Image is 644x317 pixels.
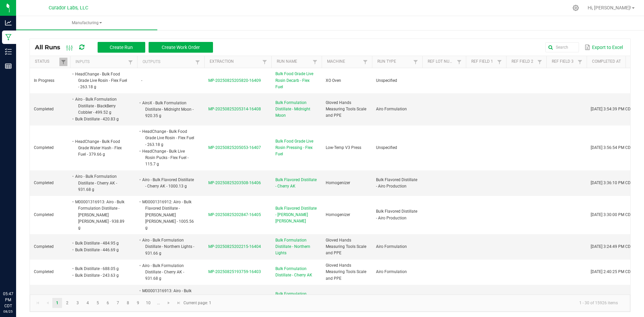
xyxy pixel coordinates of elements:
a: Page 4 [83,298,93,308]
a: Page 2 [62,298,72,308]
a: Page 7 [113,298,123,308]
li: M00001316913: Airo - Bulk Formulation Distillate - [PERSON_NAME] [PERSON_NAME] - 938.89 g [74,199,127,231]
span: Completed [34,269,54,274]
a: Go to the next page [164,298,174,308]
span: Completed [34,107,54,111]
a: Filter [536,58,544,66]
li: Bulk Distillate - 243.63 g [74,272,127,279]
span: [DATE] 3:36:10 PM CDT [591,180,633,185]
a: Ref Lot NumberSortable [428,59,455,64]
span: Completed [34,212,54,217]
a: Filter [59,58,67,66]
a: Filter [412,58,420,66]
span: Low-Temp V3 Press [326,145,361,150]
span: Bulk Flavored Distillate - Airo Production [376,209,417,220]
span: MP-20250825203508-16406 [208,180,261,185]
span: MP-20250825193759-16403 [208,269,261,274]
inline-svg: Inventory [5,48,12,55]
span: Go to the next page [166,300,171,306]
iframe: Resource center [7,263,27,283]
span: Bulk Food Grade Live Rosin Pressing - Flex Fuel [275,138,318,158]
span: Gloved Hands Measuring Tools Scale and PPE [326,100,366,118]
span: Airo Formulation [376,107,407,111]
li: Airo - Bulk Formulation Distillate - Cherry AK - 931.68 g [74,173,127,193]
a: Filter [126,58,135,66]
span: MP-20250825202215-16404 [208,244,261,249]
a: Page 11 [154,298,163,308]
span: Go to the last page [176,300,181,306]
span: Bulk Food Grade Live Rosin Decarb - Flex Fuel [275,71,318,90]
span: Bulk Flavored Distillate - Airo Production [376,177,417,189]
span: MP-20250825205053-16407 [208,145,261,150]
a: MachineSortable [327,59,361,64]
a: Ref Field 2Sortable [512,59,535,64]
span: [DATE] 3:56:54 PM CDT [591,145,633,150]
li: HeadChange - Bulk Food Grade Live Rosin - Flex Fuel - 263.18 g [141,128,194,148]
span: In Progress [34,78,54,83]
li: Airo - Bulk Formulation Distillate - BlackBerry Cobbler - 499.52 g [74,96,127,116]
a: StatusSortable [35,59,59,64]
inline-svg: Reports [5,63,12,69]
span: MP-20250825205820-16409 [208,78,261,83]
a: ExtractionSortable [210,59,260,64]
span: Bulk Formulation Distillate - Cherry AK [275,266,318,278]
p: 08/25 [3,309,13,314]
span: Hi, [PERSON_NAME]! [588,5,631,10]
li: Bulk Distillate - 420.83 g [74,116,127,122]
span: [DATE] 3:30:00 PM CDT [591,212,633,217]
a: Manufacturing [16,16,157,30]
span: Bulk Formulation Distillate - Midnight Moon [275,100,318,119]
li: HeadChange - Bulk Live Rosin Pucks - Flex Fuel - 115.7 g [141,148,194,168]
a: Page 10 [144,298,153,308]
span: Airo Formulation [376,269,407,274]
a: Page 6 [103,298,113,308]
span: MP-20250825205314-16408 [208,107,261,111]
a: Run TypeSortable [377,59,411,64]
span: Curador Labs, LLC [49,5,88,11]
inline-svg: Analytics [5,19,12,26]
p: 05:47 PM CDT [3,291,13,309]
span: Completed [34,145,54,150]
span: Bulk Formulation Distillate - [PERSON_NAME] [PERSON_NAME] [275,291,318,317]
span: XO Oven [326,78,341,83]
div: Manage settings [572,5,580,11]
span: Create Run [110,45,133,50]
a: Filter [576,58,584,66]
button: Export to Excel [583,42,625,53]
span: [DATE] 3:24:49 PM CDT [591,244,633,249]
td: - [137,68,204,94]
a: Run NameSortable [277,59,311,64]
span: Homogenizer [326,212,350,217]
li: M00001316912: Airo - Bulk Flavored Distillate - [PERSON_NAME] [PERSON_NAME] - 1005.56 g [141,199,194,231]
th: Inputs [70,56,137,68]
a: Ref Field 1Sortable [471,59,495,64]
li: Bulk Distillate - 484.95 g [74,240,127,247]
a: Filter [261,58,269,66]
a: Filter [495,58,503,66]
span: Manufacturing [16,20,157,26]
li: Airo - Bulk Formulation Distillate - Northern Lights - 931.66 g [141,237,194,257]
button: Create Work Order [149,42,213,53]
span: Gloved Hands Measuring Tools Scale and PPE [326,263,366,280]
a: Go to the last page [174,298,183,308]
a: Ref Field 3Sortable [552,59,576,64]
input: Search [545,42,579,52]
a: Filter [361,58,369,66]
li: Airo - Bulk Formulation Distillate - Cherry AK - 931.68 g [141,262,194,282]
a: Page 5 [93,298,103,308]
li: Airo - Bulk Flavored Distillate - Cherry AK - 1000.13 g [141,176,194,190]
a: Page 9 [133,298,143,308]
li: Bulk Distillate - 688.05 g [74,265,127,272]
span: Homogenizer [326,180,350,185]
span: Bulk Flavored Distillate - Cherry AK [275,177,318,190]
a: Page 8 [123,298,133,308]
th: Outputs [137,56,204,68]
li: AiroX - Bulk Formulation Distillate - Midnight Moon - 920.35 g [141,100,194,119]
span: Unspecified [376,145,397,150]
div: All Runs [35,42,218,53]
a: Page 1 [52,298,62,308]
span: Completed [34,244,54,249]
kendo-pager-info: 1 - 30 of 15926 items [215,298,623,309]
button: Create Run [98,42,145,53]
span: Bulk Flavored Distillate - [PERSON_NAME] [PERSON_NAME] [275,205,318,225]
